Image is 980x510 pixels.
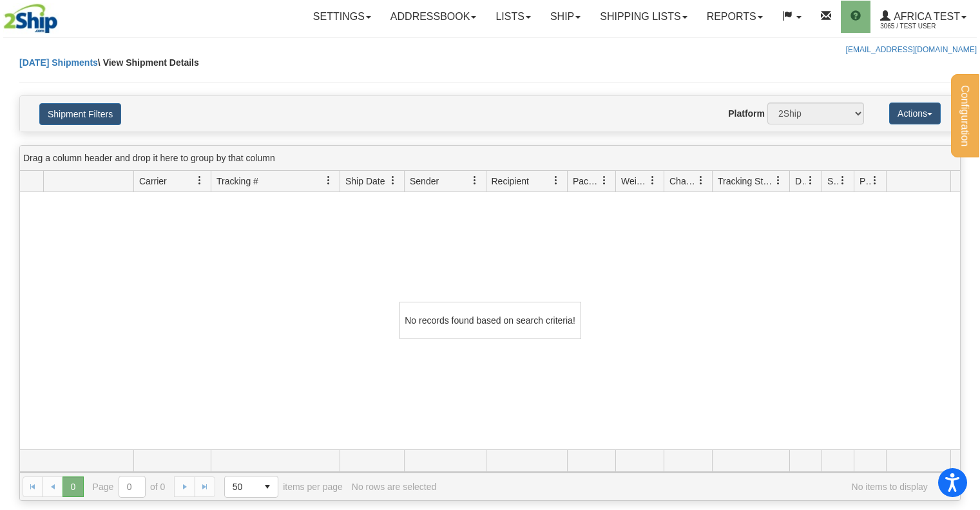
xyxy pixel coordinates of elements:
[621,175,648,188] span: Weight
[795,175,806,188] span: Delivery Status
[890,11,960,22] span: Africa Test
[728,107,765,120] label: Platform
[399,302,581,339] div: No records found based on search criteria!
[98,57,199,68] span: \ View Shipment Details
[880,20,977,33] span: 3065 / TEST USER
[832,170,854,191] a: Shipment Issues filter column settings
[697,1,773,33] a: Reports
[951,74,979,157] button: Configuration
[492,175,529,188] span: Recipient
[590,1,697,33] a: Shipping lists
[257,476,278,497] span: select
[573,175,600,188] span: Packages
[860,175,870,188] span: Pickup Status
[224,476,278,498] span: Page sizes drop down
[690,170,712,191] a: Charge filter column settings
[189,170,211,191] a: Carrier filter column settings
[20,146,960,171] div: grid grouping header
[864,170,886,191] a: Pickup Status filter column settings
[39,103,121,125] button: Shipment Filters
[846,45,977,54] a: [EMAIL_ADDRESS][DOMAIN_NAME]
[718,175,774,188] span: Tracking Status
[345,175,385,188] span: Ship Date
[381,1,486,33] a: Addressbook
[827,175,838,188] span: Shipment Issues
[224,476,343,498] span: items per page
[233,480,249,493] span: 50
[889,103,941,124] button: Actions
[800,170,821,191] a: Delivery Status filter column settings
[545,170,567,191] a: Recipient filter column settings
[139,175,167,188] span: Carrier
[352,482,437,492] div: No rows are selected
[318,170,340,191] a: Tracking # filter column settings
[593,170,615,191] a: Packages filter column settings
[642,170,664,191] a: Weight filter column settings
[464,170,486,191] a: Sender filter column settings
[445,482,928,492] span: No items to display
[62,476,83,497] span: Page 0
[541,1,590,33] a: Ship
[669,175,697,188] span: Charge
[303,1,381,33] a: Settings
[19,57,98,68] a: [DATE] Shipments
[410,175,439,188] span: Sender
[486,1,540,33] a: Lists
[382,170,404,191] a: Ship Date filter column settings
[93,476,166,498] span: Page of 0
[767,170,789,191] a: Tracking Status filter column settings
[3,3,59,36] img: logo3065.jpg
[216,175,258,188] span: Tracking #
[937,476,957,497] a: Refresh
[870,1,976,33] a: Africa Test 3065 / TEST USER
